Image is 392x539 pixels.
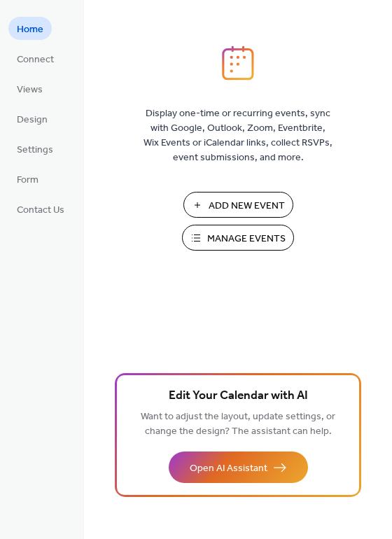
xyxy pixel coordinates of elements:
button: Open AI Assistant [169,451,308,483]
span: Contact Us [17,203,64,218]
a: Form [8,167,47,190]
a: Settings [8,137,62,160]
a: Home [8,17,52,40]
span: Home [17,22,43,37]
span: Want to adjust the layout, update settings, or change the design? The assistant can help. [141,407,335,441]
img: logo_icon.svg [222,45,254,80]
span: Settings [17,143,53,157]
span: Connect [17,52,54,67]
a: Design [8,107,56,130]
a: Connect [8,47,62,70]
span: Open AI Assistant [190,461,267,476]
a: Views [8,77,51,100]
a: Contact Us [8,197,73,220]
span: Form [17,173,38,188]
span: Display one-time or recurring events, sync with Google, Outlook, Zoom, Eventbrite, Wix Events or ... [143,106,332,165]
button: Manage Events [182,225,294,251]
button: Add New Event [183,192,293,218]
span: Add New Event [209,199,285,213]
span: Design [17,113,48,127]
span: Views [17,83,43,97]
span: Manage Events [207,232,286,246]
span: Edit Your Calendar with AI [169,386,308,406]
